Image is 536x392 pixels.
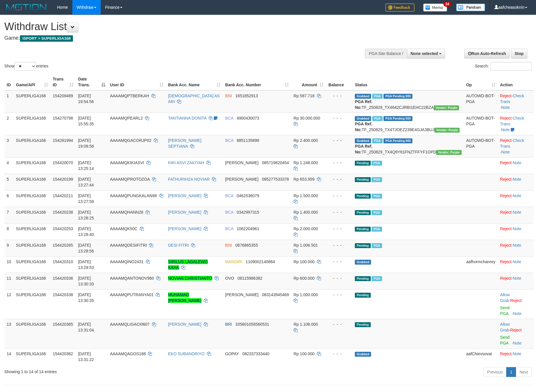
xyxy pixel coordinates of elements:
[4,319,14,348] td: 13
[510,328,522,332] a: Reject
[500,243,512,248] a: Reject
[78,177,94,187] span: [DATE] 13:27:44
[328,275,350,281] div: - - -
[237,116,259,120] span: Copy 4900430073 to clipboard
[225,138,233,143] span: BCA
[225,177,258,182] span: [PERSON_NAME]
[328,176,350,182] div: - - -
[436,150,461,155] span: Vendor URL: https://trx4.1velocity.biz
[500,305,510,316] a: Send PGA
[168,160,204,165] a: KIKI ASVI ZAKIYAH
[225,116,233,120] span: BCA
[110,160,144,165] span: AAAAMQKIKIASVI
[328,193,350,199] div: - - -
[293,226,318,231] span: Rp 2.000.000
[328,160,350,166] div: - - -
[237,226,259,231] span: Copy 1062204961 to clipboard
[383,94,412,99] span: PGA Pending
[4,21,352,32] h1: Withdraw List
[4,74,14,90] th: ID
[500,210,512,215] a: Reject
[501,150,510,154] a: Note
[4,90,14,113] td: 1
[464,256,498,273] td: aafhormchanrey
[53,226,73,231] span: 154420253
[53,193,73,198] span: 154420211
[372,116,382,121] span: Marked by aafmaleo
[501,105,510,110] a: Note
[4,35,352,41] h4: Game:
[78,243,94,253] span: [DATE] 13:28:56
[235,243,258,248] span: Copy 0876865355 to clipboard
[355,227,370,232] span: Pending
[498,190,534,207] td: ·
[225,322,232,327] span: BRI
[262,160,289,165] span: Copy 085719820454 to clipboard
[238,276,263,281] span: Copy 08115986382 to clipboard
[355,161,370,166] span: Pending
[500,138,512,143] a: Reject
[110,226,137,231] span: AAAAMQK50C
[168,276,212,281] a: NOVIAN CHRISTIANTO
[500,276,512,281] a: Reject
[168,177,210,182] a: FATHURIHZA NOVIAR
[53,177,73,182] span: 154420199
[443,1,451,7] span: 34
[328,138,350,143] div: - - -
[328,292,350,298] div: - - -
[53,259,73,264] span: 154420310
[328,115,350,121] div: - - -
[434,128,460,133] span: Vendor URL: https://trx4.1velocity.biz
[53,94,73,98] span: 154209489
[223,74,291,90] th: Bank Acc. Number: activate to sort column ascending
[355,177,370,182] span: Pending
[53,292,73,297] span: 154420338
[464,74,498,90] th: Op: activate to sort column ascending
[498,240,534,256] td: ·
[53,138,73,143] span: 154281994
[513,243,521,248] a: Note
[53,116,73,120] span: 154270798
[4,273,14,289] td: 11
[328,321,350,327] div: - - -
[355,122,372,132] b: PGA Ref. No:
[326,74,353,90] th: Balance
[355,293,370,298] span: Pending
[53,243,73,248] span: 154420265
[498,74,534,90] th: Action
[14,90,50,113] td: SUPERLIGA168
[4,157,14,174] td: 4
[464,49,510,58] a: Run Auto-Refresh
[491,62,532,71] input: Search:
[78,351,94,362] span: [DATE] 13:31:22
[53,276,73,281] span: 154420336
[328,351,350,357] div: - - -
[168,138,201,149] a: [PERSON_NAME] SEPTIANA
[353,90,464,113] td: TF_250828_TX4642CJRBI1EHC22BZA
[4,135,14,157] td: 3
[293,116,320,120] span: Rp 30.000.000
[4,190,14,207] td: 6
[434,105,459,110] span: Vendor URL: https://trx4.1velocity.biz
[14,273,50,289] td: SUPERLIGA168
[14,113,50,135] td: SUPERLIGA168
[237,193,259,198] span: Copy 0462536079 to clipboard
[353,74,464,90] th: Status
[498,348,534,365] td: ·
[237,210,259,215] span: Copy 0342997315 to clipboard
[225,226,233,231] span: BCA
[500,292,510,303] a: Allow Grab
[14,135,50,157] td: SUPERLIGA168
[4,3,48,12] img: MOTION_logo.png
[293,210,318,215] span: Rp 1.400.000
[53,351,73,356] span: 154420382
[293,160,318,165] span: Rp 1.248.000
[110,351,146,356] span: AAAAMQAGOS188
[293,94,314,98] span: Rp 587.718
[110,94,149,98] span: AAAAMQPTBERKAH
[500,335,510,345] a: Send PGA
[500,138,524,149] a: Check Trans
[500,94,512,98] a: Reject
[78,292,94,303] span: [DATE] 13:30:35
[464,113,498,135] td: AUTOWD-BOT-PGA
